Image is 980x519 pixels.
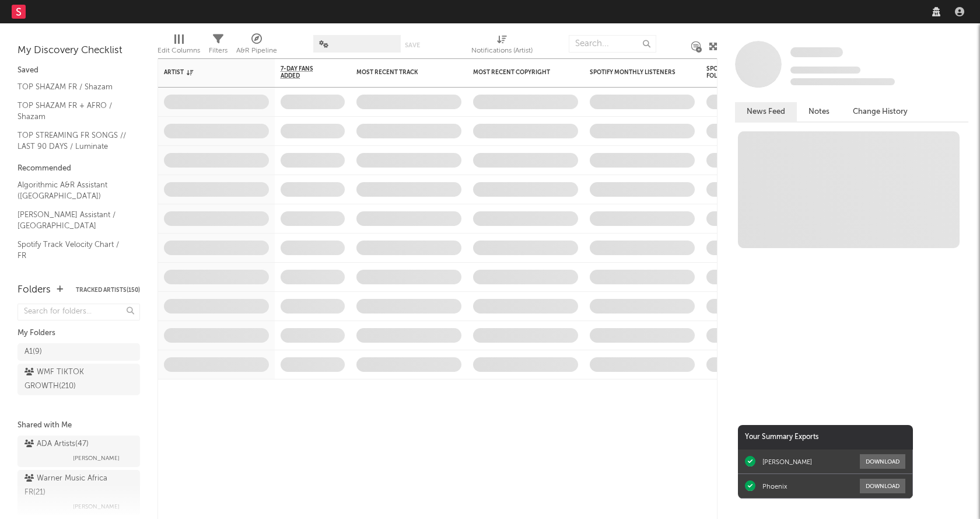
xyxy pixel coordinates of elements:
[405,42,420,48] button: Save
[17,64,140,78] div: Saved
[356,69,444,76] div: Most Recent Track
[471,44,533,58] div: Notifications (Artist)
[209,29,228,63] div: Filters
[24,365,107,393] div: WMF TIKTOK GROWTH ( 210 )
[24,345,42,359] div: A1 ( 9 )
[762,482,787,490] div: Phoenix
[17,179,128,203] a: Algorithmic A&R Assistant ([GEOGRAPHIC_DATA])
[24,472,130,500] div: Warner Music Africa FR ( 21 )
[473,69,561,76] div: Most Recent Copyright
[157,29,200,63] div: Edit Columns
[790,67,860,74] span: Tracking Since: [DATE]
[735,102,797,121] button: News Feed
[17,364,140,395] a: WMF TIKTOK GROWTH(210)
[157,44,200,58] div: Edit Columns
[17,470,140,515] a: Warner Music Africa FR(21)[PERSON_NAME]
[17,436,140,467] a: ADA Artists(47)[PERSON_NAME]
[164,69,251,76] div: Artist
[73,451,120,465] span: [PERSON_NAME]
[17,129,128,153] a: TOP STREAMING FR SONGS // LAST 90 DAYS / Luminate
[236,29,277,63] div: A&R Pipeline
[860,479,905,493] button: Download
[73,500,120,514] span: [PERSON_NAME]
[17,238,128,262] a: Spotify Track Velocity Chart / FR
[209,44,228,58] div: Filters
[860,454,905,469] button: Download
[471,29,533,63] div: Notifications (Artist)
[17,81,128,93] a: TOP SHAZAM FR / Shazam
[17,208,128,232] a: [PERSON_NAME] Assistant / [GEOGRAPHIC_DATA]
[706,65,747,79] div: Spotify Followers
[17,304,140,321] input: Search for folders...
[738,425,913,450] div: Your Summary Exports
[17,326,140,340] div: My Folders
[17,44,140,58] div: My Discovery Checklist
[790,47,843,57] span: Some Artist
[17,162,140,176] div: Recommended
[790,78,895,85] span: 0 fans last week
[76,287,140,293] button: Tracked Artists(150)
[590,69,677,76] div: Spotify Monthly Listeners
[797,102,841,121] button: Notes
[17,419,140,433] div: Shared with Me
[569,35,656,53] input: Search...
[841,102,919,121] button: Change History
[762,458,812,466] div: [PERSON_NAME]
[17,99,128,123] a: TOP SHAZAM FR + AFRO / Shazam
[790,47,843,58] a: Some Artist
[17,283,51,297] div: Folders
[24,437,89,451] div: ADA Artists ( 47 )
[281,65,327,79] span: 7-Day Fans Added
[17,343,140,361] a: A1(9)
[236,44,277,58] div: A&R Pipeline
